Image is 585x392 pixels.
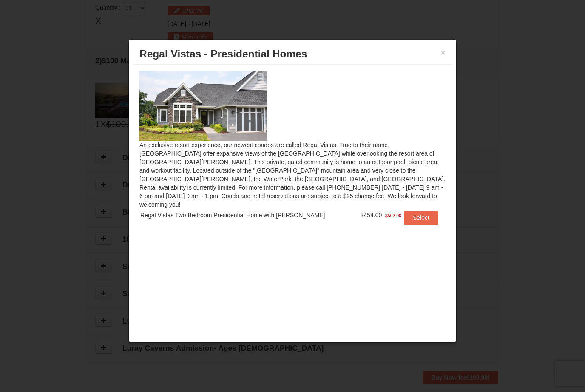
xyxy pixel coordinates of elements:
[133,65,452,241] div: An exclusive resort experience, our newest condos are called Regal Vistas. True to their name, [G...
[361,212,382,219] span: $454.00
[139,48,307,60] span: Regal Vistas - Presidential Homes
[385,211,401,220] span: $502.00
[404,211,438,224] button: Select
[440,48,446,57] button: ×
[139,71,267,141] img: 19218991-1-902409a9.jpg
[140,211,352,219] div: Regal Vistas Two Bedroom Presidential Home with [PERSON_NAME]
